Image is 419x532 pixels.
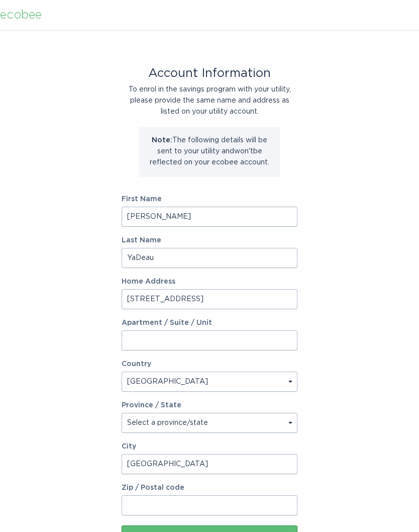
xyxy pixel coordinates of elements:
[122,68,297,79] div: Account Information
[122,196,297,203] label: First Name
[152,137,172,144] strong: Note:
[147,135,272,168] p: The following details will be sent to your utility and won't be reflected on your ecobee account.
[122,443,297,450] label: City
[122,484,297,491] label: Zip / Postal code
[122,361,151,368] label: Country
[122,319,297,326] label: Apartment / Suite / Unit
[122,278,297,285] label: Home Address
[122,84,297,117] div: To enrol in the savings program with your utility, please provide the same name and address as li...
[122,237,297,244] label: Last Name
[122,402,181,409] label: Province / State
